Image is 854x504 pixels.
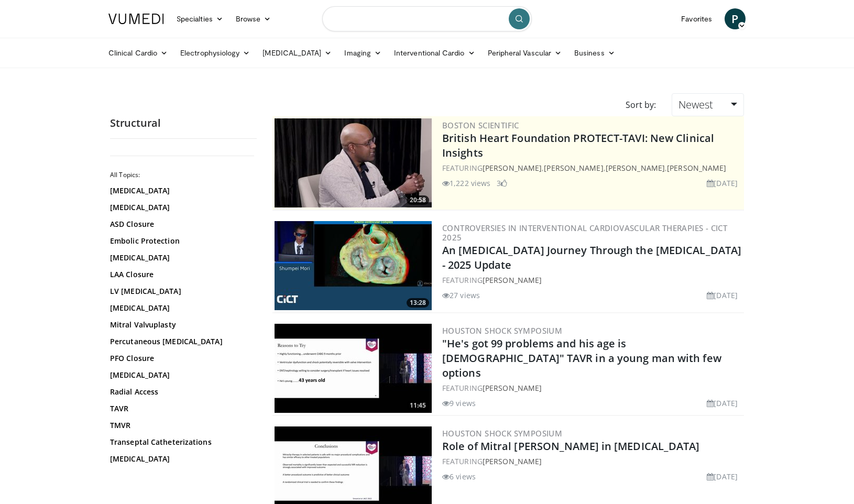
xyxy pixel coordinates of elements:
a: [PERSON_NAME] [606,163,665,173]
a: Houston Shock Symposium [442,325,562,336]
a: Embolic Protection [110,236,251,246]
a: PFO Closure [110,353,251,364]
a: Mitral Valvuplasty [110,320,251,330]
a: [PERSON_NAME] [483,163,542,173]
a: Browse [229,8,278,29]
a: Favorites [675,8,718,29]
div: FEATURING [442,456,742,467]
a: Houston Shock Symposium [442,428,562,439]
div: FEATURING [442,275,742,286]
a: 13:28 [275,221,432,310]
a: Role of Mitral [PERSON_NAME] in [MEDICAL_DATA] [442,439,700,453]
a: ASD Closure [110,219,251,229]
a: Newest [672,93,744,116]
img: 20bd0fbb-f16b-4abd-8bd0-1438f308da47.300x170_q85_crop-smart_upscale.jpg [275,118,432,207]
a: Boston Scientific [442,120,519,130]
a: Transeptal Catheterizations [110,437,251,447]
a: LAA Closure [110,269,251,280]
a: [MEDICAL_DATA] [110,370,251,380]
a: P [725,8,746,29]
a: [PERSON_NAME] [483,383,542,393]
a: Interventional Cardio [388,42,481,63]
a: [MEDICAL_DATA] [110,185,251,196]
li: [DATE] [707,471,738,482]
a: LV [MEDICAL_DATA] [110,286,251,297]
span: 13:28 [407,298,429,308]
h2: Structural [110,116,257,130]
h2: All Topics: [110,171,254,179]
span: 20:58 [407,195,429,205]
a: TMVR [110,420,251,431]
a: [PERSON_NAME] [667,163,726,173]
li: 6 views [442,471,476,482]
a: [MEDICAL_DATA] [110,202,251,213]
span: Newest [678,97,713,112]
a: Imaging [338,42,388,63]
a: 11:45 [275,324,432,413]
a: [PERSON_NAME] [483,456,542,466]
a: 20:58 [275,118,432,207]
li: [DATE] [707,178,738,189]
a: Clinical Cardio [102,42,174,63]
a: Peripheral Vascular [481,42,568,63]
a: [MEDICAL_DATA] [110,253,251,263]
img: cbb05686-43aa-4ddf-a42c-0c3e67aa21d1.300x170_q85_crop-smart_upscale.jpg [275,324,432,413]
a: [MEDICAL_DATA] [110,454,251,464]
li: 9 views [442,398,476,409]
a: British Heart Foundation PROTECT-TAVI: New Clinical Insights [442,131,714,160]
li: 1,222 views [442,178,490,189]
li: [DATE] [707,290,738,301]
div: FEATURING [442,382,742,393]
span: 11:45 [407,401,429,410]
li: [DATE] [707,398,738,409]
input: Search topics, interventions [322,6,532,31]
a: [PERSON_NAME] [544,163,603,173]
a: [PERSON_NAME] [483,275,542,285]
a: Specialties [170,8,229,29]
a: "He's got 99 problems and his age is [DEMOGRAPHIC_DATA]" TAVR in a young man with few options [442,336,721,380]
li: 3 [497,178,507,189]
a: Controversies in Interventional Cardiovascular Therapies - CICT 2025 [442,223,727,243]
img: a7f58201-7f07-4465-b553-3c6145e41e62.300x170_q85_crop-smart_upscale.jpg [275,221,432,310]
li: 27 views [442,290,480,301]
a: [MEDICAL_DATA] [256,42,338,63]
a: TAVR [110,403,251,414]
a: Percutaneous [MEDICAL_DATA] [110,336,251,347]
a: [MEDICAL_DATA] [110,303,251,313]
a: Business [568,42,621,63]
a: Electrophysiology [174,42,256,63]
div: Sort by: [618,93,664,116]
a: An [MEDICAL_DATA] Journey Through the [MEDICAL_DATA] - 2025 Update [442,243,741,272]
a: Radial Access [110,387,251,397]
img: VuMedi Logo [108,14,164,24]
div: FEATURING , , , [442,162,742,173]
